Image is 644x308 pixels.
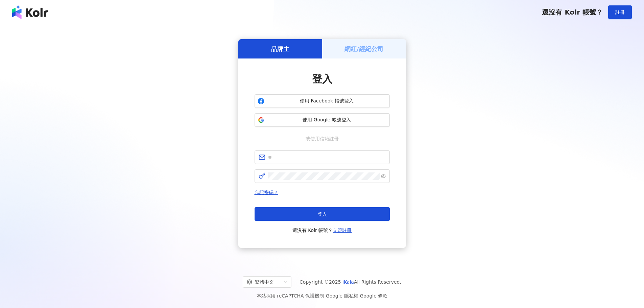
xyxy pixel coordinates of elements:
[312,73,332,85] span: 登入
[300,278,401,286] span: Copyright © 2025 All Rights Reserved.
[326,293,358,299] a: Google 隱私權
[255,190,278,195] a: 忘記密碼？
[257,292,387,300] span: 本站採用 reCAPTCHA 保護機制
[12,5,48,19] img: logo
[615,9,625,15] span: 註冊
[324,293,326,299] span: |
[267,117,387,123] span: 使用 Google 帳號登入
[333,228,352,233] a: 立即註冊
[317,211,327,217] span: 登入
[542,8,603,16] span: 還沒有 Kolr 帳號？
[344,45,383,53] h5: 網紅/經紀公司
[255,207,390,221] button: 登入
[292,226,352,234] span: 還沒有 Kolr 帳號？
[267,98,387,104] span: 使用 Facebook 帳號登入
[381,174,386,179] span: eye-invisible
[342,279,354,285] a: iKala
[255,94,390,108] button: 使用 Facebook 帳號登入
[358,293,360,299] span: |
[255,113,390,127] button: 使用 Google 帳號登入
[247,277,281,287] div: 繁體中文
[360,293,387,299] a: Google 條款
[271,45,289,53] h5: 品牌主
[301,135,343,142] span: 或使用信箱註冊
[608,5,632,19] button: 註冊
